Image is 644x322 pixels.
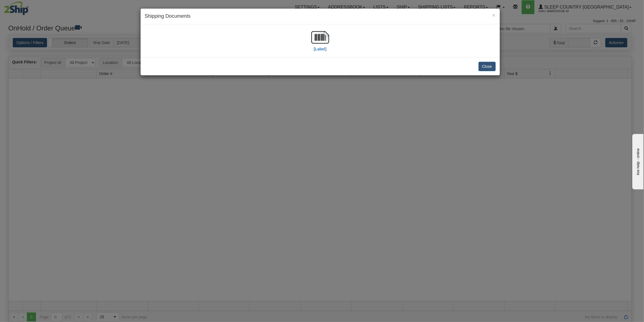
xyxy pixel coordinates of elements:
[479,62,496,71] button: Close
[631,133,643,189] iframe: chat widget
[4,5,51,9] div: live help - online
[314,46,327,52] label: [Label]
[492,12,495,18] button: Close
[311,29,329,46] img: barcode.jpg
[311,35,329,51] a: [Label]
[492,12,495,18] span: ×
[145,13,496,20] h4: Shipping Documents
